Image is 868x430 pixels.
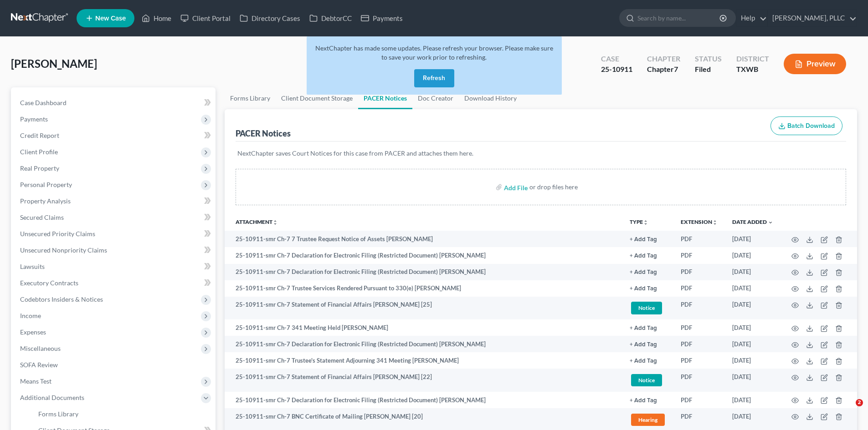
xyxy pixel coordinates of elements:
i: unfold_more [712,220,718,225]
span: Payments [20,115,48,123]
a: Forms Library [31,406,216,422]
a: + Add Tag [630,251,666,260]
button: + Add Tag [630,358,657,364]
span: [PERSON_NAME] [11,57,97,70]
span: Personal Property [20,181,72,188]
td: PDF [673,392,725,408]
span: Income [20,312,41,319]
td: [DATE] [725,336,781,352]
td: PDF [673,231,725,247]
span: Client Profile [20,148,58,156]
div: Chapter [647,54,680,64]
a: + Add Tag [630,235,666,243]
div: or drop files here [529,182,578,192]
span: Additional Documents [20,394,84,401]
td: [DATE] [725,280,781,297]
a: Forms Library [225,87,276,109]
td: 25-10911-smr Ch-7 Trustee's Statement Adjourning 341 Meeting [PERSON_NAME] [225,352,622,369]
button: + Add Tag [630,269,657,275]
span: Unsecured Nonpriority Claims [20,246,107,254]
span: NextChapter has made some updates. Please refresh your browser. Please make sure to save your wor... [315,44,553,61]
div: 25-10911 [601,64,632,75]
span: Case Dashboard [20,99,67,106]
span: Notice [631,302,662,314]
a: Notice [630,373,666,388]
td: 25-10911-smr Ch-7 Declaration for Electronic Filing (Restricted Document) [PERSON_NAME] [225,336,622,352]
span: 7 [674,65,678,73]
a: Credit Report [13,127,216,144]
td: PDF [673,369,725,392]
button: Refresh [414,69,454,87]
span: Batch Download [787,122,835,130]
a: + Add Tag [630,268,666,276]
a: Directory Cases [235,10,305,26]
td: PDF [673,264,725,280]
a: Unsecured Priority Claims [13,226,216,242]
div: Status [695,54,722,64]
i: unfold_more [643,220,648,225]
td: PDF [673,352,725,369]
a: Help [736,10,767,26]
td: [DATE] [725,247,781,263]
a: Date Added expand_more [732,218,773,225]
td: [DATE] [725,352,781,369]
span: SOFA Review [20,361,58,369]
button: TYPEunfold_more [630,219,648,225]
span: Credit Report [20,132,59,139]
td: PDF [673,280,725,297]
td: 25-10911-smr Ch-7 Trustee Services Rendered Pursuant to 330(e) [PERSON_NAME] [225,280,622,297]
a: Extensionunfold_more [681,218,718,225]
button: + Add Tag [630,253,657,259]
td: [DATE] [725,369,781,392]
button: + Add Tag [630,286,657,292]
a: Attachmentunfold_more [236,218,278,225]
span: Expenses [20,328,46,336]
span: New Case [95,15,126,22]
button: Preview [784,54,846,74]
p: NextChapter saves Court Notices for this case from PACER and attaches them here. [237,149,844,158]
span: Miscellaneous [20,344,61,352]
a: + Add Tag [630,324,666,332]
span: Real Property [20,164,59,172]
span: Executory Contracts [20,279,78,287]
a: Hearing [630,412,666,427]
button: + Add Tag [630,325,657,331]
td: 25-10911-smr Ch-7 Statement of Financial Affairs [PERSON_NAME] [22] [225,369,622,392]
td: [DATE] [725,231,781,247]
td: 25-10911-smr Ch-7 Declaration for Electronic Filing (Restricted Document) [PERSON_NAME] [225,264,622,280]
span: Forms Library [38,410,78,418]
span: Unsecured Priority Claims [20,230,95,238]
iframe: Intercom live chat [837,399,859,421]
button: Batch Download [770,116,842,136]
i: unfold_more [272,220,278,225]
td: 25-10911-smr Ch-7 341 Meeting Held [PERSON_NAME] [225,319,622,336]
td: [DATE] [725,392,781,408]
td: PDF [673,319,725,336]
span: Notice [631,374,662,386]
a: + Add Tag [630,284,666,293]
td: [DATE] [725,264,781,280]
a: Notice [630,300,666,315]
a: Payments [356,10,407,26]
a: [PERSON_NAME], PLLC [768,10,857,26]
a: Unsecured Nonpriority Claims [13,242,216,258]
a: Property Analysis [13,193,216,209]
div: PACER Notices [236,128,291,139]
span: 2 [856,399,863,406]
td: 25-10911-smr Ch-7 Statement of Financial Affairs [PERSON_NAME] [25] [225,297,622,320]
a: Executory Contracts [13,275,216,291]
td: 25-10911-smr Ch-7 Declaration for Electronic Filing (Restricted Document) [PERSON_NAME] [225,392,622,408]
i: expand_more [768,220,773,225]
div: Chapter [647,64,680,75]
div: District [736,54,769,64]
td: PDF [673,247,725,263]
input: Search by name... [637,10,721,26]
button: + Add Tag [630,237,657,243]
span: Lawsuits [20,263,45,270]
span: Hearing [631,414,665,426]
span: Secured Claims [20,213,64,221]
span: Codebtors Insiders & Notices [20,295,103,303]
a: DebtorCC [305,10,356,26]
a: Secured Claims [13,209,216,226]
div: Filed [695,64,722,75]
